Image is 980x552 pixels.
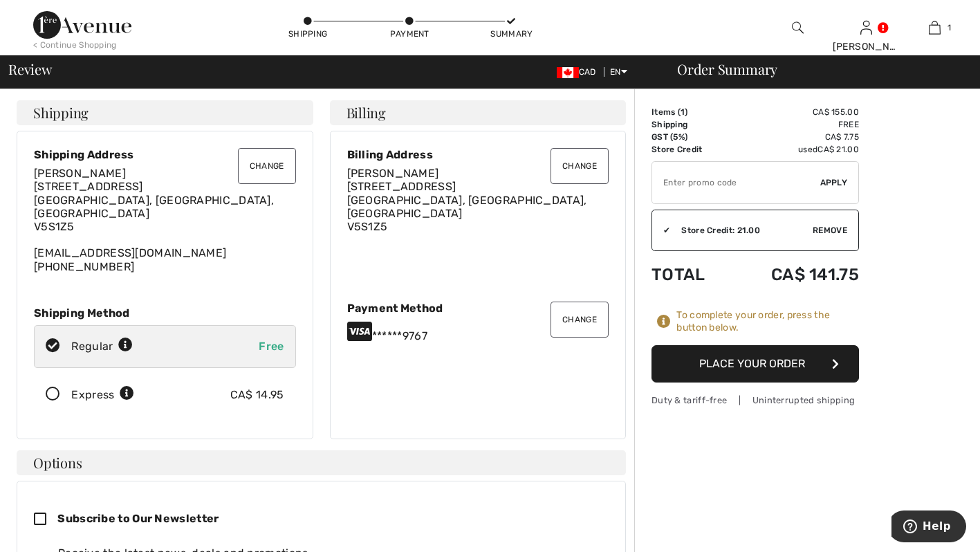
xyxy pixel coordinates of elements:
[660,62,972,76] div: Order Summary
[33,106,89,120] span: Shipping
[813,224,847,237] span: Remove
[34,167,296,273] div: [EMAIL_ADDRESS][DOMAIN_NAME] [PHONE_NUMBER]
[71,338,133,355] div: Regular
[891,510,966,545] iframe: Opens a widget where you can find more information
[259,340,284,353] span: Free
[860,19,872,36] img: My Info
[347,180,587,233] span: [STREET_ADDRESS] [GEOGRAPHIC_DATA], [GEOGRAPHIC_DATA], [GEOGRAPHIC_DATA] V5S1Z5
[389,28,430,40] div: Payment
[901,19,968,36] a: 1
[347,148,609,161] div: Billing Address
[651,394,859,407] div: Duty & tariff-free | Uninterrupted shipping
[730,143,859,156] td: used
[681,107,685,117] span: 1
[651,143,730,156] td: Store Credit
[551,148,609,184] button: Change
[730,106,859,118] td: CA$ 155.00
[8,62,52,76] span: Review
[947,21,951,34] span: 1
[652,162,820,203] input: Promo code
[860,21,872,34] a: Sign In
[551,302,609,338] button: Change
[346,106,386,120] span: Billing
[651,131,730,143] td: GST (5%)
[34,148,296,161] div: Shipping Address
[652,224,670,237] div: ✔
[610,67,627,77] span: EN
[57,512,219,525] span: Subscribe to Our Newsletter
[34,180,274,233] span: [STREET_ADDRESS] [GEOGRAPHIC_DATA], [GEOGRAPHIC_DATA], [GEOGRAPHIC_DATA] V5S1Z5
[792,19,804,36] img: search the website
[730,131,859,143] td: CA$ 7.75
[34,167,126,180] span: [PERSON_NAME]
[71,387,134,403] div: Express
[817,145,859,154] span: CA$ 21.00
[651,251,730,298] td: Total
[557,67,602,77] span: CAD
[730,118,859,131] td: Free
[33,39,117,51] div: < Continue Shopping
[676,309,859,334] div: To complete your order, press the button below.
[730,251,859,298] td: CA$ 141.75
[651,106,730,118] td: Items ( )
[820,176,848,189] span: Apply
[833,39,900,54] div: [PERSON_NAME]
[670,224,813,237] div: Store Credit: 21.00
[557,67,579,78] img: Canadian Dollar
[347,167,439,180] span: [PERSON_NAME]
[230,387,284,403] div: CA$ 14.95
[33,11,131,39] img: 1ère Avenue
[651,118,730,131] td: Shipping
[17,450,626,475] h4: Options
[651,345,859,383] button: Place Your Order
[490,28,532,40] div: Summary
[347,302,609,315] div: Payment Method
[929,19,941,36] img: My Bag
[287,28,329,40] div: Shipping
[34,306,296,320] div: Shipping Method
[238,148,296,184] button: Change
